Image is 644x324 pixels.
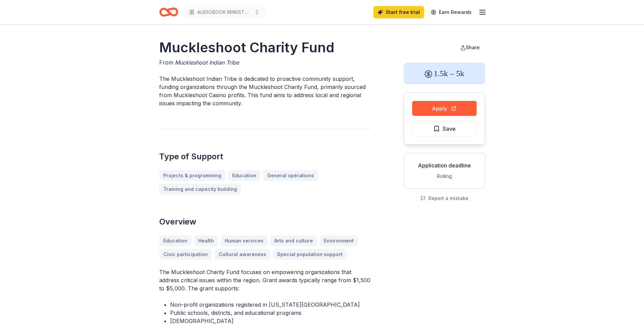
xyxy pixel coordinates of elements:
div: 1.5k – 5k [404,62,485,84]
button: Apply [412,101,477,116]
span: AUDIOBOOK MINISTRIES [197,8,252,16]
h2: Type of Support [159,151,371,162]
span: Muckleshoot Indian Tribe [175,59,239,66]
span: Save [443,124,456,133]
p: The Muckleshoot Charity Fund focuses on empowering organizations that address critical issues wit... [159,268,371,292]
li: Public schools, districts, and educational programs [170,309,371,317]
button: Save [412,121,477,136]
li: Non-profit organizations registered in [US_STATE][GEOGRAPHIC_DATA] [170,301,371,309]
a: Projects & programming [159,170,225,181]
h2: Overview [159,216,371,227]
p: The Muckleshoot Indian Tribe is dedicated to proactive community support, funding organizations t... [159,75,371,107]
a: Home [159,4,178,20]
div: From [159,58,371,67]
a: Start free trial [373,6,424,18]
button: Share [455,41,485,54]
button: AUDIOBOOK MINISTRIES [184,5,265,19]
a: General operations [263,170,318,181]
a: Earn Rewards [427,6,476,18]
div: Rolling [409,172,479,180]
button: Report a mistake [420,194,468,202]
a: Education [228,170,260,181]
div: Application deadline [409,161,479,169]
span: Share [466,44,480,50]
a: Training and capacity building [159,184,241,195]
h1: Muckleshoot Charity Fund [159,38,371,57]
